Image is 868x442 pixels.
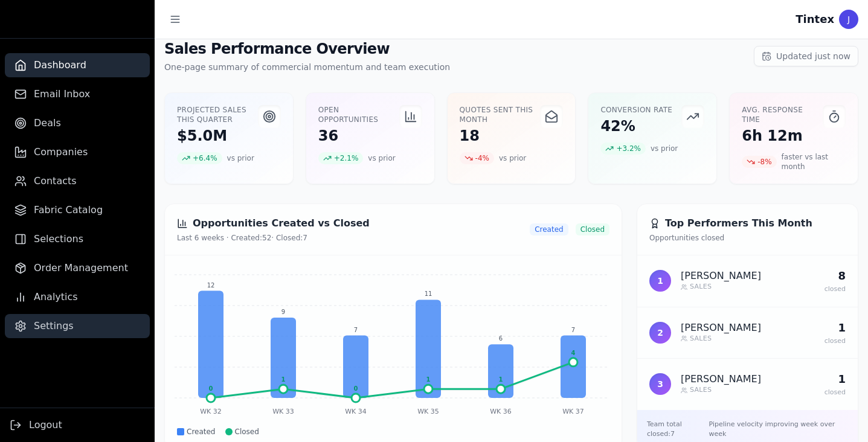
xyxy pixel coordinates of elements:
[354,327,358,333] text: 7
[209,385,213,392] text: 0
[417,408,439,415] text: WK 35
[5,314,150,338] a: Settings
[499,153,526,163] span: vs prior
[177,233,370,243] p: Last 6 weeks · Created: 52 · Closed: 7
[10,418,62,432] button: Logout
[499,335,503,342] text: 6
[681,373,761,385] p: [PERSON_NAME]
[5,198,150,222] a: Fabric Catalog
[681,270,761,282] p: [PERSON_NAME]
[34,116,61,130] span: Deals
[649,373,671,395] div: 3
[681,282,761,292] p: Sales
[177,216,370,231] h2: Opportunities Created vs Closed
[177,152,222,164] span: + 6.4 %
[825,336,846,347] p: closed
[34,290,78,304] span: Analytics
[742,156,776,168] span: -8 %
[5,111,150,135] a: Deals
[34,261,128,275] span: Order Management
[318,152,364,164] span: + 2.1 %
[709,420,848,440] span: Pipeline velocity improving week over week
[34,319,74,333] span: Settings
[200,408,222,415] text: WK 32
[5,140,150,164] a: Companies
[5,82,150,106] a: Email Inbox
[651,144,678,153] span: vs prior
[177,427,216,437] div: Created
[34,87,90,101] span: Email Inbox
[825,371,846,388] p: 1
[576,223,609,235] span: Closed
[5,227,150,251] a: Selections
[207,282,215,289] text: 12
[839,10,858,29] div: J
[5,256,150,280] a: Order Management
[600,143,646,155] span: + 3.2 %
[796,11,834,28] div: Tintex
[460,152,494,164] span: -4 %
[5,169,150,193] a: Contacts
[164,39,450,59] h1: Sales Performance Overview
[225,427,259,437] div: Closed
[571,327,575,333] text: 7
[227,153,254,163] span: vs prior
[649,322,671,344] div: 2
[164,8,186,30] button: Toggle sidebar
[776,50,850,62] span: Updated just now
[649,270,671,292] div: 1
[164,61,450,73] p: One-page summary of commercial momentum and team execution
[825,267,846,284] p: 8
[34,145,88,159] span: Companies
[782,152,846,171] span: faster vs last month
[318,127,399,145] p: 36
[425,290,432,297] text: 11
[368,153,395,163] span: vs prior
[681,334,761,344] p: Sales
[562,408,584,415] text: WK 37
[649,233,846,243] p: Opportunities closed
[281,376,286,383] text: 1
[600,105,672,115] p: Conversion Rate
[29,418,62,432] span: Logout
[649,216,846,231] h2: Top Performers This Month
[825,284,846,295] p: closed
[825,388,846,398] p: closed
[34,174,77,188] span: Contacts
[281,309,285,315] text: 9
[530,223,568,235] span: Created
[681,385,761,396] p: Sales
[742,105,823,124] p: Avg. Response Time
[742,127,823,145] p: 6h 12m
[5,53,150,77] a: Dashboard
[318,105,399,124] p: Open Opportunities
[177,127,258,145] p: $5.0M
[5,285,150,309] a: Analytics
[426,376,431,383] text: 1
[272,408,294,415] text: WK 33
[647,420,709,440] span: Team total closed: 7
[499,376,503,383] text: 1
[460,127,541,145] p: 18
[825,319,846,336] p: 1
[345,408,367,415] text: WK 34
[34,58,86,72] span: Dashboard
[600,117,672,135] p: 42%
[354,385,358,392] text: 0
[681,322,761,334] p: [PERSON_NAME]
[571,350,576,356] text: 4
[460,105,541,124] p: Quotes Sent This Month
[34,232,83,246] span: Selections
[177,105,258,124] p: Projected Sales This Quarter
[490,408,512,415] text: WK 36
[34,203,103,217] span: Fabric Catalog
